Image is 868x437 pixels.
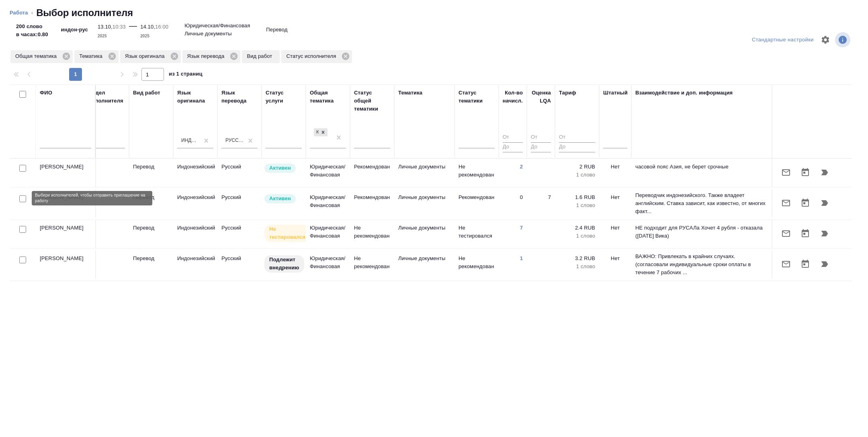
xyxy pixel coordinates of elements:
[155,24,168,30] p: 16:00
[796,193,815,213] button: Открыть календарь загрузки
[796,254,815,274] button: Открыть календарь загрузки
[531,142,551,152] input: До
[217,189,262,217] td: Русский
[599,189,631,217] td: Нет
[10,10,28,16] a: Работа
[796,224,815,243] button: Открыть календарь загрузки
[306,189,350,217] td: Юридическая/Финансовая
[796,163,815,182] button: Открыть календарь загрузки
[531,89,551,105] div: Оценка LQA
[10,50,73,63] div: Общая тематика
[31,9,33,17] li: ‹
[559,133,595,143] input: От
[40,89,52,97] div: ФИО
[520,255,523,261] a: 1
[217,220,262,248] td: Русский
[19,226,26,233] input: Выбери исполнителей, чтобы отправить приглашение на работу
[310,89,346,105] div: Общая тематика
[531,133,551,143] input: От
[815,254,834,274] button: Продолжить
[559,171,595,179] p: 1 слово
[398,89,422,97] div: Тематика
[559,254,595,263] p: 3.2 RUB
[133,89,160,97] div: Вид работ
[269,164,291,172] p: Активен
[269,225,305,241] p: Не тестировался
[221,89,258,105] div: Язык перевода
[503,89,523,105] div: Кол-во начисл.
[635,224,768,240] p: НЕ подходит для РУСАЛа Хочет 4 рубля - отказала ([DATE] Вика)
[306,250,350,279] td: Юридическая/Финансовая
[559,193,595,201] p: 1.6 RUB
[120,50,181,63] div: Язык оригинала
[173,220,217,248] td: Индонезийский
[184,22,250,30] p: Юридическая/Финансовая
[499,189,527,217] td: 0
[266,89,302,105] div: Статус услуги
[177,89,213,105] div: Язык оригинала
[815,193,834,213] button: Продолжить
[286,52,339,60] p: Статус исполнителя
[350,220,394,248] td: Не рекомендован
[217,250,262,279] td: Русский
[354,89,390,113] div: Статус общей тематики
[306,159,350,187] td: Юридическая/Финансовая
[36,250,96,279] td: [PERSON_NAME]
[454,220,499,248] td: Не тестировался
[635,89,733,97] div: Взаимодействие и доп. информация
[635,191,768,215] p: Переводчик индонезийского. Также владеет английским. Ставка зависит, как известно, от многих факт...
[74,50,119,63] div: Тематика
[815,163,834,182] button: Продолжить
[79,52,105,60] p: Тематика
[603,89,628,97] div: Штатный
[815,224,834,243] button: Продолжить
[776,163,796,182] button: Отправить предложение о работе
[520,225,523,231] a: 7
[16,23,48,31] p: 200 слово
[129,19,137,40] div: —
[125,52,168,60] p: Язык оригинала
[599,220,631,248] td: Нет
[398,193,450,201] p: Личные документы
[776,193,796,213] button: Отправить предложение о работе
[269,256,299,272] p: Подлежит внедрению
[19,256,26,263] input: Выбери исполнителей, чтобы отправить приглашение на работу
[559,163,595,171] p: 2 RUB
[313,127,328,137] div: Юридическая/Финансовая
[247,52,275,60] p: Вид работ
[559,201,595,209] p: 1 слово
[225,137,244,144] div: Русский
[173,250,217,279] td: Индонезийский
[503,133,523,143] input: От
[776,224,796,243] button: Отправить предложение о работе
[269,195,291,203] p: Активен
[36,159,96,187] td: [PERSON_NAME]
[520,164,523,170] a: 2
[181,137,200,144] div: Индонезийский
[217,159,262,187] td: Русский
[350,189,394,217] td: Рекомендован
[133,224,169,232] p: Перевод
[459,89,495,105] div: Статус тематики
[816,30,835,49] span: Настроить таблицу
[776,254,796,274] button: Отправить предложение о работе
[750,34,816,46] div: split button
[454,189,499,217] td: Рекомендован
[350,159,394,187] td: Рекомендован
[36,220,96,248] td: [PERSON_NAME]
[133,254,169,263] p: Перевод
[187,52,227,60] p: Язык перевода
[10,6,858,19] nav: breadcrumb
[15,52,59,60] p: Общая тематика
[503,142,523,152] input: До
[133,163,169,171] p: Перевод
[398,163,450,171] p: Личные документы
[559,263,595,271] p: 1 слово
[527,189,555,217] td: 7
[173,189,217,217] td: Индонезийский
[169,69,203,81] span: из 1 страниц
[559,142,595,152] input: До
[306,220,350,248] td: Юридическая/Финансовая
[19,165,26,172] input: Выбери исполнителей, чтобы отправить приглашение на работу
[140,24,155,30] p: 14.10,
